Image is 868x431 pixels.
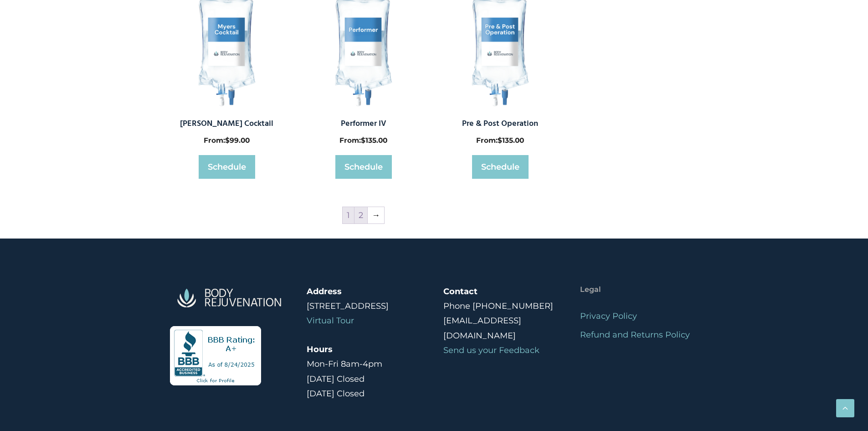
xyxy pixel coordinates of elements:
[443,118,557,130] h2: Pre & Post Operation
[443,134,557,147] span: From:
[199,155,255,179] a: Read more about “Myers Cocktail”
[307,286,342,296] strong: Address
[307,342,425,401] p: Mon-Fri 8am-4pm [DATE] Closed [DATE] Closed
[170,326,261,385] img: Body Rejuvenation LLC BBB Business Review
[443,345,539,355] a: Send us your Feedback
[307,316,354,326] a: Virtual Tour
[170,118,284,130] h2: [PERSON_NAME] Cocktail
[335,155,392,179] a: Read more about “Performer IV”
[170,134,284,147] span: From:
[225,136,230,145] span: $
[354,207,367,223] a: 2
[170,284,288,313] img: Logo-Website-Color-Dark
[472,155,529,179] a: Read more about “Pre & Post Operation”
[580,284,699,295] h2: Legal
[361,136,387,145] bdi: 135.00
[361,136,365,145] span: $
[443,284,562,358] p: Phone [PHONE_NUMBER] [EMAIL_ADDRESS][DOMAIN_NAME]
[368,207,384,223] a: →
[443,286,478,296] strong: Contact
[307,134,421,147] span: From:
[225,136,250,145] bdi: 99.00
[580,311,637,321] a: Privacy Policy
[343,207,354,223] span: 1
[498,136,524,145] bdi: 135.00
[307,344,333,354] strong: Hours
[307,284,425,328] p: [STREET_ADDRESS]
[498,136,502,145] span: $
[580,330,690,340] a: Refund and Returns Policy
[307,118,421,130] h2: Performer IV
[836,399,854,417] a: Scroll back to top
